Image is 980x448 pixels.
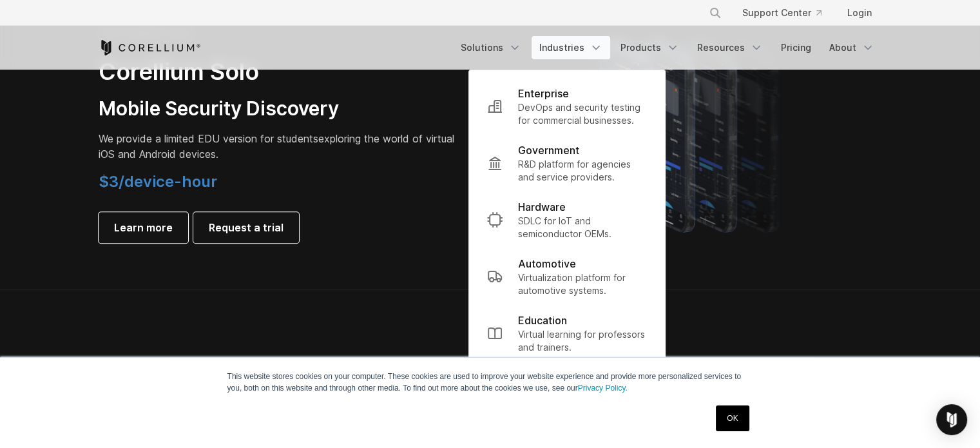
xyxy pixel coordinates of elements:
[193,212,299,243] a: Request a trial
[518,158,647,184] p: R&D platform for agencies and service providers.
[99,97,459,121] h3: Mobile Security Discovery
[518,328,647,354] p: Virtual learning for professors and trainers.
[693,1,882,24] div: Navigation Menu
[689,36,771,59] a: Resources
[518,215,647,240] p: SDLC for IoT and semiconductor OEMs.
[936,404,967,435] div: Open Intercom Messenger
[704,1,727,24] button: Search
[99,57,459,86] h2: Corellium Solo
[716,405,749,431] a: OK
[837,1,882,24] a: Login
[453,36,529,59] a: Solutions
[227,371,753,394] p: This website stores cookies on your computer. These cookies are used to improve your website expe...
[578,384,628,393] a: Privacy Policy.
[99,40,201,55] a: Corellium Home
[518,256,576,271] p: Automotive
[477,305,657,362] a: Education Virtual learning for professors and trainers.
[518,101,647,127] p: DevOps and security testing for commercial businesses.
[99,132,318,145] span: We provide a limited EDU version for students
[773,36,819,59] a: Pricing
[613,36,687,59] a: Products
[477,78,657,135] a: Enterprise DevOps and security testing for commercial businesses.
[99,212,188,243] a: Learn more
[209,220,283,235] span: Request a trial
[453,36,882,59] div: Navigation Menu
[518,86,569,101] p: Enterprise
[99,172,217,191] span: $3/device-hour
[518,199,566,215] p: Hardware
[821,36,882,59] a: About
[518,142,579,158] p: Government
[99,131,459,162] p: exploring the world of virtual iOS and Android devices.
[732,1,832,24] a: Support Center
[532,36,610,59] a: Industries
[518,313,567,328] p: Education
[477,248,657,305] a: Automotive Virtualization platform for automotive systems.
[114,220,173,235] span: Learn more
[518,271,647,297] p: Virtualization platform for automotive systems.
[477,191,657,248] a: Hardware SDLC for IoT and semiconductor OEMs.
[477,135,657,191] a: Government R&D platform for agencies and service providers.
[575,23,810,248] img: A lineup of four iPhone models becoming more gradient and blurred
